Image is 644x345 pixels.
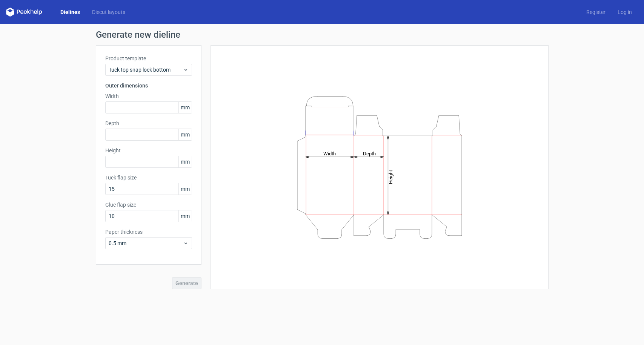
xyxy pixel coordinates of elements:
tspan: Height [388,170,393,184]
label: Tuck flap size [105,174,192,181]
a: Register [580,8,612,16]
label: Depth [105,120,192,127]
span: Tuck top snap lock bottom [109,66,183,74]
span: mm [178,129,192,140]
tspan: Depth [363,150,376,156]
label: Glue flap size [105,201,192,209]
a: Dielines [54,8,86,16]
h3: Outer dimensions [105,82,192,89]
span: mm [178,183,192,195]
span: 0.5 mm [109,239,183,247]
h1: Generate new dieline [96,30,549,39]
label: Width [105,92,192,100]
label: Height [105,147,192,154]
span: mm [178,156,192,167]
a: Log in [612,8,638,16]
label: Product template [105,55,192,62]
label: Paper thickness [105,228,192,236]
a: Diecut layouts [86,8,131,16]
span: mm [178,102,192,113]
span: mm [178,210,192,222]
tspan: Width [323,150,335,156]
